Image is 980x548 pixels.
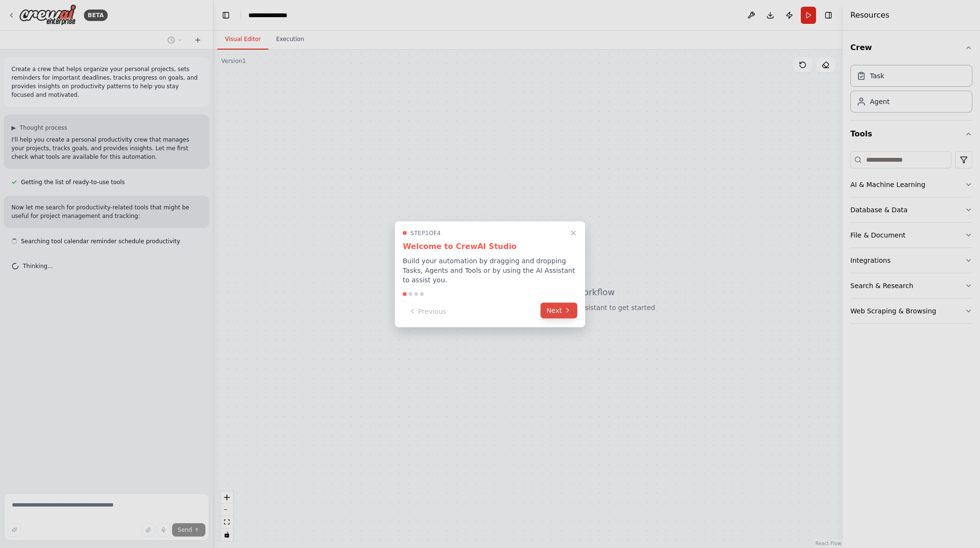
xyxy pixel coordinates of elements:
[403,240,577,252] h3: Welcome to CrewAI Studio
[541,302,577,318] button: Next
[403,256,577,284] p: Build your automation by dragging and dropping Tasks, Agents and Tools or by using the AI Assista...
[568,227,579,238] button: Close walkthrough
[403,303,452,319] button: Previous
[410,229,441,237] span: Step 1 of 4
[219,9,233,22] button: Hide left sidebar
